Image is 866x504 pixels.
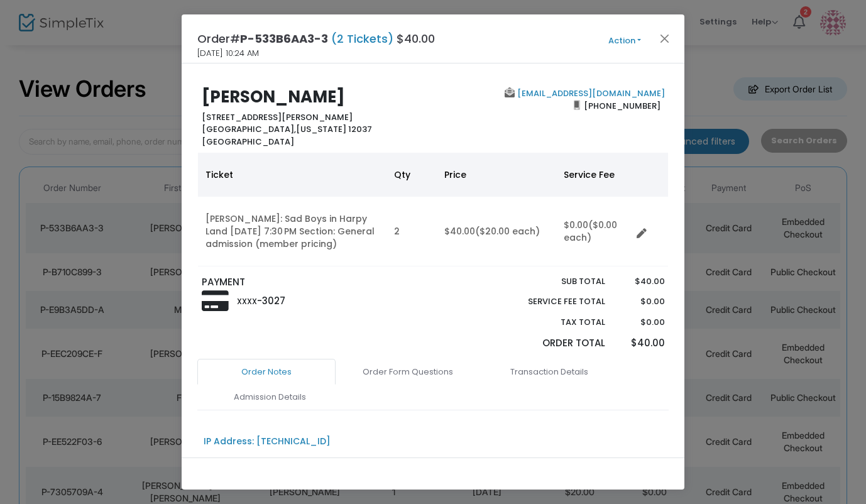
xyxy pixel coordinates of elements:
button: Action [587,34,662,48]
p: PAYMENT [202,275,427,290]
p: $0.00 [617,295,664,308]
th: Qty [386,153,437,197]
th: Service Fee [556,153,632,197]
td: [PERSON_NAME]: Sad Boys in Harpy Land [DATE] 7:30 PM Section: General admission (member pricing) [198,197,386,266]
th: Ticket [198,153,386,197]
span: [GEOGRAPHIC_DATA], [202,123,296,135]
span: ($20.00 each) [475,225,540,238]
td: 2 [386,197,437,266]
b: [PERSON_NAME] [202,85,345,108]
div: IP Address: [TECHNICAL_ID] [204,435,331,448]
p: Sub total [498,275,605,288]
th: Price [437,153,556,197]
b: [STREET_ADDRESS][PERSON_NAME] [US_STATE] 12037 [GEOGRAPHIC_DATA] [202,111,372,148]
td: $0.00 [556,197,632,266]
a: Admission Details [200,384,339,410]
a: Transaction Details [480,359,618,385]
span: P-533B6AA3-3 [240,31,328,47]
p: Order Total [498,336,605,351]
span: -3027 [257,294,285,307]
span: XXXX [237,296,257,307]
div: Data table [198,153,668,266]
a: Order Form Questions [339,359,477,385]
a: [EMAIL_ADDRESS][DOMAIN_NAME] [515,87,665,99]
div: PS21 Center for Contemporary Performance T&C accepted via checkbox [204,457,539,471]
td: $40.00 [437,197,556,266]
span: ($0.00 each) [564,219,617,244]
span: [DATE] 10:24 AM [197,47,259,60]
p: Tax Total [498,316,605,329]
p: Service Fee Total [498,295,605,308]
h4: Order# $40.00 [197,30,435,47]
span: (2 Tickets) [328,31,397,47]
p: $40.00 [617,275,664,288]
p: $40.00 [617,336,664,351]
button: Close [657,30,673,47]
p: $0.00 [617,316,664,329]
a: Order Notes [197,359,336,385]
span: [PHONE_NUMBER] [580,96,665,116]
